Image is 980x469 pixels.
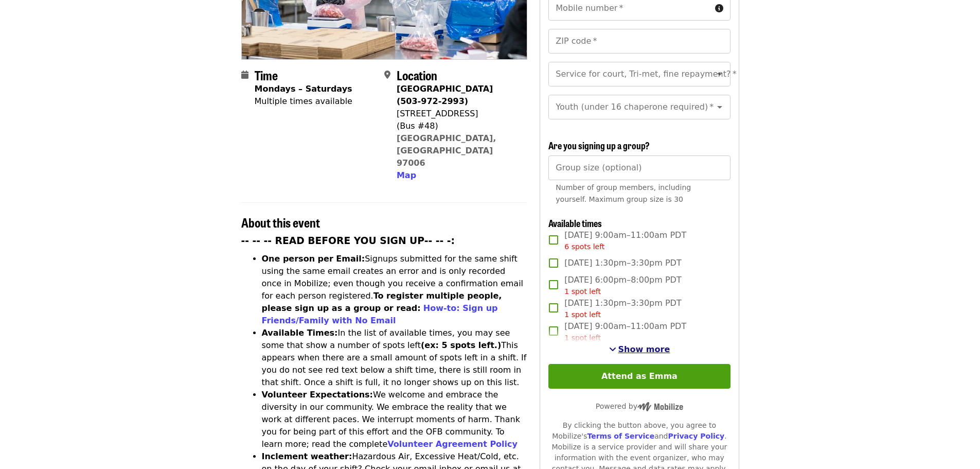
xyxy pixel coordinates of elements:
img: Powered by Mobilize [637,402,683,411]
button: Open [712,100,727,114]
span: 1 spot left [564,310,601,319]
a: Privacy Policy [668,432,724,440]
strong: Mondays – Saturdays [255,84,352,94]
span: Map [397,170,416,180]
button: See more timeslots [609,343,670,356]
span: 1 spot left [564,334,601,342]
span: Time [255,66,278,84]
strong: Inclement weather: [262,451,352,461]
strong: To register multiple people, please sign up as a group or read: [262,291,502,313]
strong: [GEOGRAPHIC_DATA] (503-972-2993) [397,84,493,106]
strong: Available Times: [262,328,338,338]
i: map-marker-alt icon [384,70,390,80]
a: How-to: Sign up Friends/Family with No Email [262,303,498,325]
span: Powered by [596,402,683,410]
a: [GEOGRAPHIC_DATA], [GEOGRAPHIC_DATA] 97006 [397,133,496,168]
li: We welcome and embrace the diversity in our community. We embrace the reality that we work at dif... [262,389,528,450]
strong: -- -- -- READ BEFORE YOU SIGN UP-- -- -: [241,235,455,246]
span: Location [397,66,437,84]
span: [DATE] 9:00am–11:00am PDT [564,229,686,252]
span: 1 spot left [564,287,601,296]
i: circle-info icon [715,4,723,13]
input: [object Object] [548,155,730,180]
a: Terms of Service [587,432,654,440]
span: [DATE] 1:30pm–3:30pm PDT [564,297,681,320]
span: [DATE] 1:30pm–3:30pm PDT [564,257,681,269]
strong: One person per Email: [262,254,365,264]
div: [STREET_ADDRESS] [397,108,519,120]
span: Available times [548,216,602,230]
strong: Volunteer Expectations: [262,390,373,399]
div: (Bus #48) [397,120,519,132]
span: Are you signing up a group? [548,138,650,152]
a: Volunteer Agreement Policy [387,439,518,449]
li: Signups submitted for the same shift using the same email creates an error and is only recorded o... [262,253,528,327]
span: About this event [241,213,320,231]
span: [DATE] 6:00pm–8:00pm PDT [564,274,681,297]
span: Number of group members, including yourself. Maximum group size is 30 [556,183,691,203]
div: Multiple times available [255,95,352,108]
button: Attend as Emma [548,364,730,389]
button: Map [397,169,416,182]
span: [DATE] 9:00am–11:00am PDT [564,320,686,343]
i: calendar icon [241,70,248,80]
li: In the list of available times, you may see some that show a number of spots left This appears wh... [262,327,528,389]
span: 6 spots left [564,242,604,251]
input: ZIP code [548,29,730,54]
button: Open [712,67,727,81]
span: Show more [618,344,670,354]
strong: (ex: 5 spots left.) [421,340,501,350]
